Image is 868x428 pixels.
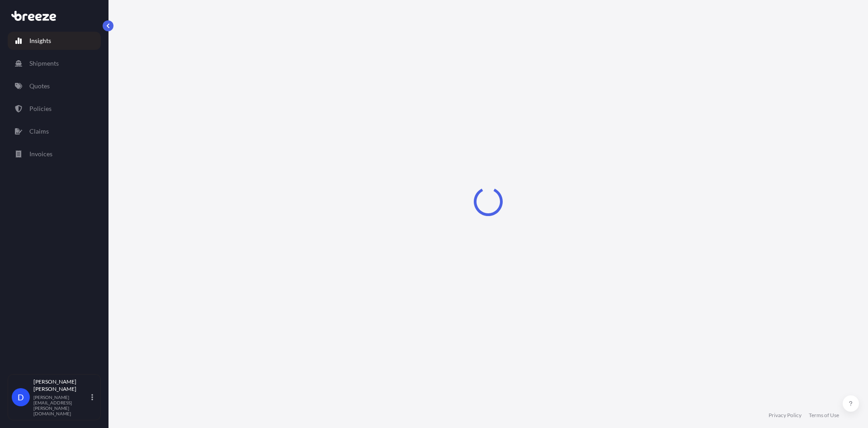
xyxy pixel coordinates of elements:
p: [PERSON_NAME] [PERSON_NAME] [33,378,90,393]
p: Policies [29,104,52,113]
a: Insights [8,32,101,50]
span: D [18,393,24,402]
a: Claims [8,122,101,140]
a: Shipments [8,54,101,72]
p: Quotes [29,82,50,91]
p: [PERSON_NAME][EMAIL_ADDRESS][PERSON_NAME][DOMAIN_NAME] [33,394,90,416]
p: Shipments [29,59,59,68]
p: Invoices [29,149,52,159]
p: Insights [29,36,51,45]
a: Invoices [8,145,101,163]
a: Privacy Policy [769,412,802,419]
a: Terms of Use [809,412,839,419]
p: Claims [29,127,49,136]
a: Policies [8,100,101,118]
a: Quotes [8,77,101,95]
